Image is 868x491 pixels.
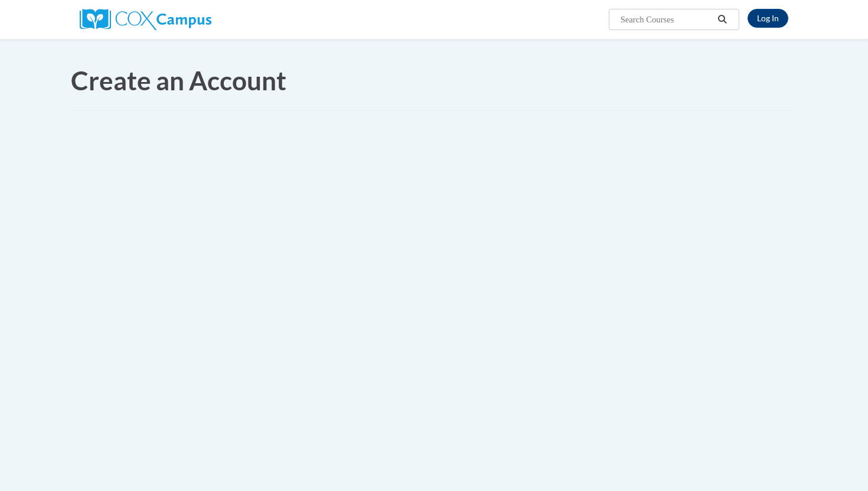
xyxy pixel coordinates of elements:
button: Search [714,12,732,27]
a: Cox Campus [80,14,211,24]
span: Create an Account [71,65,286,96]
img: Cox Campus [80,9,211,30]
input: Search Courses [619,12,714,27]
i:  [717,15,728,24]
a: Log In [748,9,788,28]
